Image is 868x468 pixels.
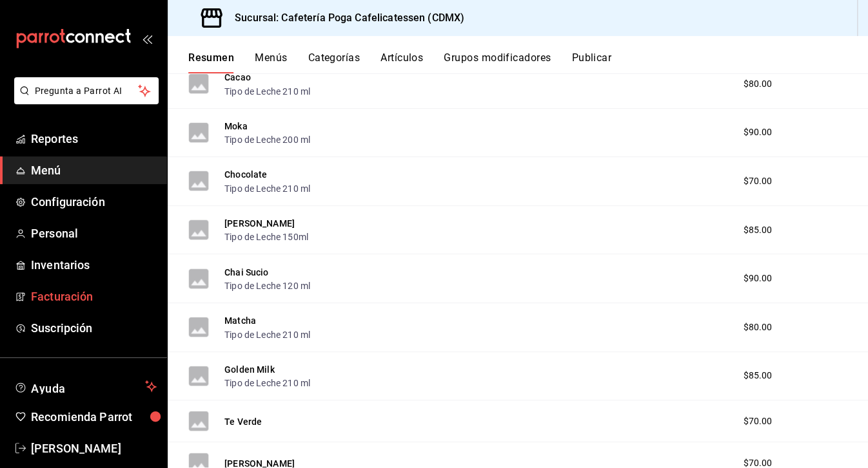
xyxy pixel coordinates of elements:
[255,51,287,73] button: Menús
[224,217,295,230] button: [PERSON_NAME]
[31,440,157,457] span: [PERSON_NAME]
[35,84,139,98] span: Pregunta a Parrot AI
[380,51,423,73] button: Artículos
[224,182,310,195] button: Tipo de Leche 210 ml
[224,415,262,428] button: Te Verde
[224,71,251,84] button: Cacao
[9,93,159,107] a: Pregunta a Parrot AI
[224,314,256,327] button: Matcha
[224,133,310,146] button: Tipo de Leche 200 ml
[31,408,157,426] span: Recomienda Parrot
[31,225,157,242] span: Personal
[743,415,772,428] span: $70.00
[743,369,772,382] span: $85.00
[743,321,772,334] span: $80.00
[743,174,772,188] span: $70.00
[444,51,551,73] button: Grupos modificadores
[224,377,310,389] button: Tipo de Leche 210 ml
[142,33,152,44] button: open_drawer_menu
[743,77,772,91] span: $80.00
[224,328,310,341] button: Tipo de Leche 210 ml
[31,256,157,274] span: Inventarios
[31,130,157,147] span: Reportes
[14,77,159,104] button: Pregunta a Parrot AI
[224,279,310,292] button: Tipo de Leche 120 ml
[308,51,360,73] button: Categorías
[31,162,157,179] span: Menú
[31,319,157,337] span: Suscripción
[743,223,772,237] span: $85.00
[188,51,234,73] button: Resumen
[224,266,269,279] button: Chai Sucio
[224,10,464,26] h3: Sucursal: Cafetería Poga Cafelicatessen (CDMX)
[224,230,308,243] button: Tipo de Leche 150ml
[31,379,140,394] span: Ayuda
[224,120,248,133] button: Moka
[188,51,868,73] div: navigation tabs
[224,168,267,181] button: Chocolate
[31,288,157,305] span: Facturación
[31,193,157,211] span: Configuración
[743,272,772,285] span: $90.00
[224,85,310,98] button: Tipo de Leche 210 ml
[224,363,275,376] button: Golden Milk
[743,126,772,139] span: $90.00
[571,51,611,73] button: Publicar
